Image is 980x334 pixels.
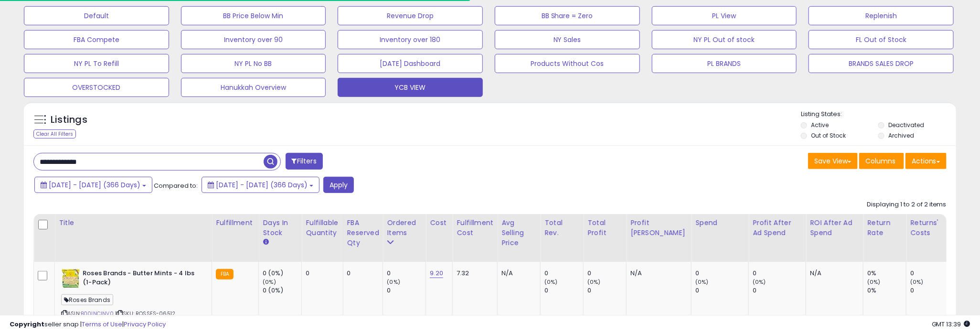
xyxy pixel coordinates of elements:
a: 9.20 [430,269,443,278]
div: 0 (0%) [263,286,301,295]
div: 0 [587,269,626,278]
div: Profit [PERSON_NAME] [630,218,687,238]
div: Cost [430,218,448,228]
small: (0%) [387,278,400,286]
div: Return Rate [867,218,902,238]
div: seller snap | | [10,320,166,329]
a: Terms of Use [82,320,122,329]
div: 0 [544,269,583,278]
button: Columns [859,153,904,169]
div: Spend [695,218,745,228]
label: Deactivated [888,121,924,129]
button: Filters [286,153,323,170]
small: (0%) [544,278,558,286]
div: 0% [867,269,906,278]
span: [DATE] - [DATE] (366 Days) [49,180,140,190]
div: Ordered Items [387,218,422,238]
button: PL View [652,6,797,25]
div: ROI After Ad Spend [810,218,859,238]
div: 0 [910,269,949,278]
div: Total Rev. [544,218,579,238]
img: 51Qbjzeo3YL._SL40_.jpg [61,269,80,288]
button: Hanukkah Overview [181,78,326,97]
div: Days In Stock [263,218,298,238]
button: Default [24,6,169,25]
small: (0%) [753,278,766,286]
div: 0 [306,269,335,278]
button: NY PL No BB [181,54,326,73]
small: (0%) [695,278,709,286]
small: (0%) [867,278,881,286]
div: Clear All Filters [33,129,76,139]
div: Fulfillable Quantity [306,218,339,238]
span: Compared to: [154,181,198,190]
small: FBA [216,269,234,280]
button: Save View [808,153,858,169]
button: FBA Compete [24,30,169,49]
button: Replenish [809,6,954,25]
button: Inventory over 180 [338,30,483,49]
b: Roses Brands - Butter Mints - 4 lbs (1-Pack) [83,269,199,289]
button: FL Out of Stock [809,30,954,49]
button: NY PL Out of stock [652,30,797,49]
div: 0 (0%) [263,269,301,278]
button: Inventory over 90 [181,30,326,49]
button: BB Share = Zero [495,6,640,25]
strong: Copyright [10,320,44,329]
span: 2025-09-16 13:39 GMT [932,320,970,329]
div: 0 [753,269,806,278]
div: Returns' Costs [910,218,945,238]
div: 0 [753,286,806,295]
div: 7.32 [457,269,490,278]
div: Avg Selling Price [501,218,536,248]
button: Apply [323,177,354,193]
button: Actions [905,153,947,169]
span: [DATE] - [DATE] (366 Days) [216,180,308,190]
small: Days In Stock. [263,238,268,247]
div: 0% [867,286,906,295]
button: [DATE] - [DATE] (366 Days) [202,177,320,193]
div: 0 [387,269,426,278]
button: BRANDS SALES DROP [809,54,954,73]
h5: Listings [51,113,87,127]
label: Active [811,121,829,129]
button: NY Sales [495,30,640,49]
div: N/A [501,269,533,278]
small: (0%) [910,278,924,286]
button: NY PL To Refill [24,54,169,73]
div: 0 [347,269,376,278]
button: OVERSTOCKED [24,78,169,97]
label: Out of Stock [811,131,846,140]
button: Products Without Cos [495,54,640,73]
p: Listing States: [801,110,956,119]
div: Total Profit [587,218,622,238]
button: [DATE] Dashboard [338,54,483,73]
a: Privacy Policy [124,320,166,329]
button: BB Price Below Min [181,6,326,25]
div: N/A [810,269,856,278]
div: 0 [544,286,583,295]
div: 0 [695,269,748,278]
div: Profit After Ad Spend [753,218,802,238]
small: (0%) [263,278,276,286]
div: 0 [387,286,426,295]
label: Archived [888,131,914,140]
div: Title [59,218,208,228]
small: (0%) [587,278,601,286]
div: 0 [695,286,748,295]
button: Revenue Drop [338,6,483,25]
div: Fulfillment [216,218,255,228]
div: Fulfillment Cost [457,218,493,238]
span: Roses Brands [61,294,113,305]
button: [DATE] - [DATE] (366 Days) [34,177,152,193]
button: PL BRANDS [652,54,797,73]
div: N/A [630,269,684,278]
span: Columns [865,156,895,166]
div: 0 [910,286,949,295]
div: FBA Reserved Qty [347,218,379,248]
button: YCB VIEW [338,78,483,97]
div: 0 [587,286,626,295]
div: Displaying 1 to 2 of 2 items [867,200,947,209]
